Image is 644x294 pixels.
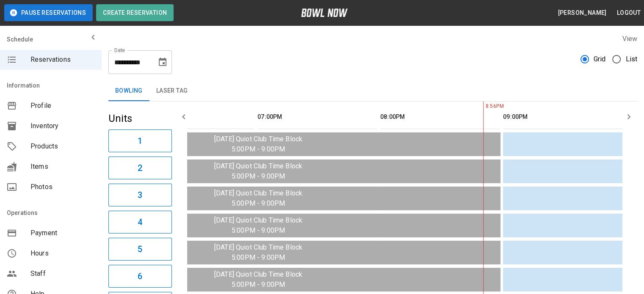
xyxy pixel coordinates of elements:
button: 1 [108,129,172,152]
span: Products [30,141,95,151]
th: 09:00PM [503,105,622,129]
h6: 6 [138,269,142,283]
span: Staff [30,269,95,279]
button: Logout [614,5,644,21]
h6: 3 [138,188,142,202]
span: Hours [30,248,95,258]
button: [PERSON_NAME] [554,5,610,21]
button: Laser Tag [149,81,195,101]
span: Grid [594,54,606,64]
button: 3 [108,184,172,206]
th: 06:00PM [135,105,254,129]
button: Pause Reservations [4,4,93,21]
h6: 2 [138,161,142,175]
h5: Units [108,112,172,125]
span: 8:56PM [483,102,485,111]
h6: 4 [138,215,142,229]
span: Profile [30,101,95,111]
span: List [625,54,637,64]
th: 08:00PM [380,105,500,129]
span: Photos [30,182,95,192]
button: 4 [108,211,172,234]
label: View [622,35,637,43]
div: inventory tabs [108,81,637,101]
th: 07:00PM [257,105,377,129]
button: Create Reservation [96,4,174,21]
span: Reservations [30,55,95,65]
span: Inventory [30,121,95,131]
button: Choose date, selected date is Aug 19, 2025 [154,54,171,71]
span: Items [30,162,95,172]
h6: 5 [138,242,142,256]
span: Payment [30,228,95,238]
button: 2 [108,157,172,179]
button: 6 [108,265,172,288]
button: 5 [108,238,172,261]
button: Bowling [108,81,149,101]
h6: 1 [138,134,142,148]
img: logo [301,8,348,17]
